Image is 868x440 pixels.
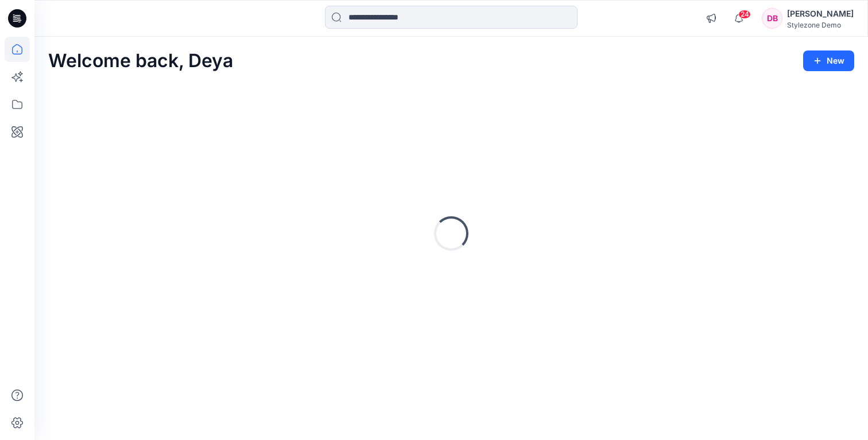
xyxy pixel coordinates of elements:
[787,7,854,21] div: [PERSON_NAME]
[762,8,782,29] div: DB
[787,21,854,29] div: Stylezone Demo
[738,10,751,19] span: 24
[803,50,854,71] button: New
[48,50,233,72] h2: Welcome back, Deya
